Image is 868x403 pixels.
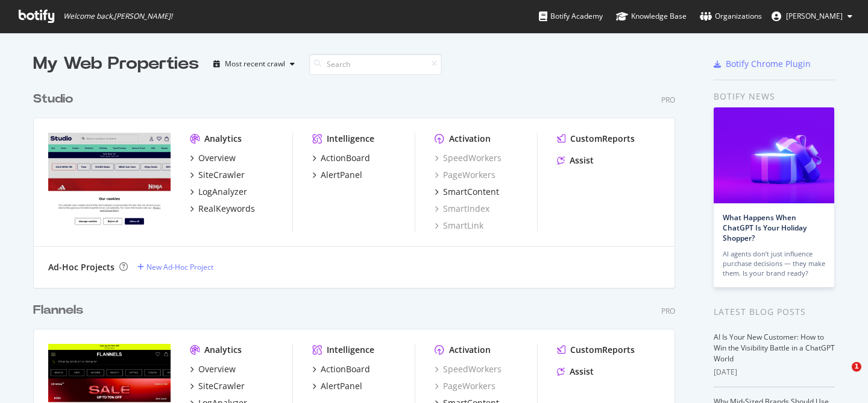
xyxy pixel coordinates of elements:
div: Pro [661,306,675,316]
a: SpeedWorkers [435,152,502,164]
div: AlertPanel [321,380,362,392]
div: Ad-Hoc Projects [48,261,115,273]
a: Assist [557,366,594,378]
button: Most recent crawl [209,54,300,74]
input: Search [309,54,442,75]
div: Latest Blog Posts [714,305,835,319]
a: PageWorkers [435,380,495,392]
a: PageWorkers [435,169,495,181]
span: Welcome back, [PERSON_NAME] ! [63,11,172,21]
a: SpeedWorkers [435,363,502,375]
a: SiteCrawler [190,169,245,181]
a: AlertPanel [312,169,362,181]
img: studio.co.uk [48,133,171,230]
div: LogAnalyzer [198,186,247,198]
div: ActionBoard [321,363,370,375]
a: New Ad-Hoc Project [137,262,213,272]
div: Botify news [714,90,835,103]
div: Studio [33,90,73,108]
div: Overview [198,363,236,375]
div: Organizations [700,10,762,22]
div: Intelligence [327,344,374,356]
div: Intelligence [327,133,374,145]
div: Most recent crawl [225,60,285,68]
a: CustomReports [557,344,635,356]
div: Analytics [204,133,242,145]
div: AI agents don’t just influence purchase decisions — they make them. Is your brand ready? [723,249,825,278]
a: Assist [557,154,594,167]
a: AI Is Your New Customer: How to Win the Visibility Battle in a ChatGPT World [714,332,835,364]
a: SmartIndex [435,203,489,215]
div: RealKeywords [198,203,255,215]
div: Knowledge Base [616,10,687,22]
a: LogAnalyzer [190,186,247,198]
span: 1 [852,362,861,372]
div: CustomReports [570,133,635,145]
div: [DATE] [714,367,835,378]
div: New Ad-Hoc Project [146,262,213,272]
a: Flannels [33,302,88,319]
div: Assist [570,366,594,378]
div: Activation [449,133,491,145]
div: Botify Chrome Plugin [726,58,811,70]
a: SmartLink [435,220,483,232]
div: SiteCrawler [198,169,245,181]
a: RealKeywords [190,203,255,215]
span: Harianne Goya [786,11,843,21]
a: Overview [190,152,236,164]
img: What Happens When ChatGPT Is Your Holiday Shopper? [714,107,834,203]
div: Flannels [33,302,83,319]
iframe: Intercom live chat [827,362,856,391]
div: SmartContent [443,186,499,198]
div: My Web Properties [33,52,199,76]
div: Assist [570,154,594,167]
div: SiteCrawler [198,380,245,392]
a: AlertPanel [312,380,362,392]
a: Botify Chrome Plugin [714,58,811,70]
div: Botify Academy [539,10,603,22]
div: Analytics [204,344,242,356]
div: AlertPanel [321,169,362,181]
button: [PERSON_NAME] [762,7,862,26]
a: ActionBoard [312,152,370,164]
div: Activation [449,344,491,356]
div: CustomReports [570,344,635,356]
a: CustomReports [557,133,635,145]
a: Overview [190,363,236,375]
a: SmartContent [435,186,499,198]
div: ActionBoard [321,152,370,164]
a: Studio [33,90,78,108]
a: SiteCrawler [190,380,245,392]
div: Pro [661,95,675,105]
a: ActionBoard [312,363,370,375]
div: Overview [198,152,236,164]
a: What Happens When ChatGPT Is Your Holiday Shopper? [723,212,807,243]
